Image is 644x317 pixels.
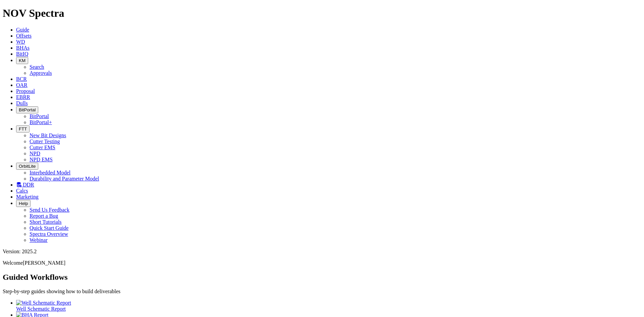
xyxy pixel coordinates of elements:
[30,113,49,119] a: BitPortal
[16,200,31,207] button: Help
[3,288,641,295] p: Step-by-step guides showing how to build deliverables
[30,231,68,237] a: Spectra Overview
[30,207,69,213] a: Send Us Feedback
[19,164,36,169] span: OrbitLite
[16,106,38,113] button: BitPortal
[16,300,641,312] a: Well Schematic Report Well Schematic Report
[3,273,641,282] h2: Guided Workflows
[30,64,44,70] a: Search
[30,157,53,162] a: NPD EMS
[30,70,52,76] a: Approvals
[19,58,25,63] span: KM
[30,145,55,150] a: Cutter EMS
[16,182,34,188] a: DDR
[16,45,30,51] a: BHAs
[30,237,48,243] a: Webinar
[30,133,66,138] a: New Bit Designs
[30,170,70,175] a: Interbedded Model
[19,126,27,131] span: FTT
[19,107,36,112] span: BitPortal
[16,33,32,39] a: Offsets
[16,100,28,106] a: Dulls
[3,7,641,19] h1: NOV Spectra
[30,219,62,225] a: Short Tutorials
[30,139,60,144] a: Cutter Testing
[23,260,65,266] span: [PERSON_NAME]
[16,76,27,82] a: BCR
[30,225,68,231] a: Quick Start Guide
[16,125,30,133] button: FTT
[16,94,30,100] a: EBRR
[23,182,34,188] span: DDR
[30,213,58,219] a: Report a Bug
[16,300,71,306] img: Well Schematic Report
[16,27,29,33] a: Guide
[30,176,99,181] a: Durability and Parameter Model
[16,188,28,194] a: Calcs
[30,151,40,156] a: NPD
[16,194,39,200] a: Marketing
[16,39,25,45] a: WD
[16,306,66,312] span: Well Schematic Report
[3,249,641,255] div: Version: 2025.2
[16,57,28,64] button: KM
[16,163,38,170] button: OrbitLite
[16,82,28,88] a: OAR
[30,119,52,125] a: BitPortal+
[16,88,35,94] a: Proposal
[3,260,641,266] p: Welcome
[16,51,28,57] a: BitIQ
[19,201,28,206] span: Help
